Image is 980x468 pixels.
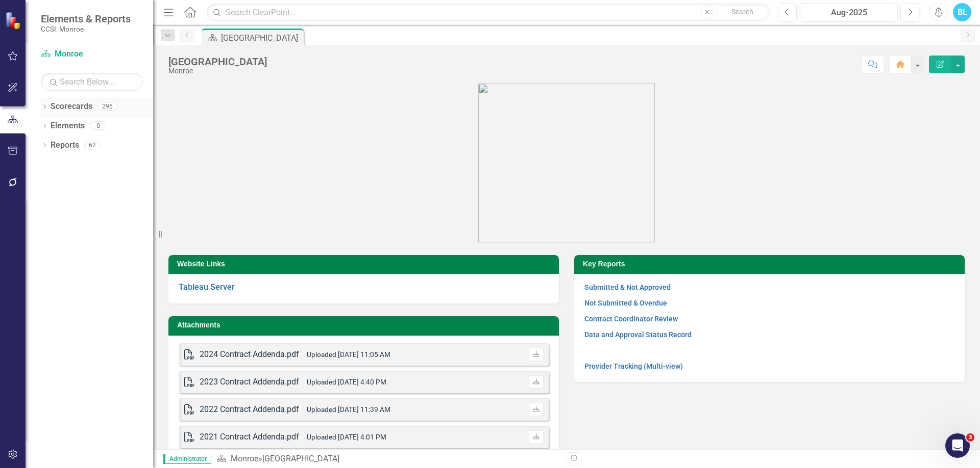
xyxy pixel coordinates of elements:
div: [GEOGRAPHIC_DATA] [221,32,301,44]
a: Tableau Server [179,282,235,292]
div: [GEOGRAPHIC_DATA] [262,454,339,463]
iframe: Intercom live chat [945,433,970,458]
input: Search ClearPoint... [207,4,770,21]
div: 62 [84,141,101,149]
div: 0 [90,122,106,130]
small: CCSI: Monroe [41,25,131,33]
div: 2022 Contract Addenda.pdf [200,404,299,416]
span: 3 [966,433,974,442]
a: Submitted & Not Approved [584,283,671,291]
h3: Key Reports [583,260,960,268]
span: Elements & Reports [41,13,131,25]
small: Uploaded [DATE] 4:01 PM [307,433,386,441]
a: Scorecards [51,101,92,113]
img: ClearPoint Strategy [5,12,23,30]
a: Provider Tracking (Multi-view) [584,362,683,370]
div: 2021 Contract Addenda.pdf [200,431,299,443]
div: » [216,453,559,465]
button: Search [717,5,768,19]
a: Contract Coordinator Review [584,315,678,323]
span: Administrator [163,454,211,464]
small: Uploaded [DATE] 11:05 AM [307,350,390,359]
button: BL [953,3,971,21]
div: Monroe [168,67,267,75]
button: Aug-2025 [800,3,898,21]
a: Monroe [41,48,143,60]
div: 2024 Contract Addenda.pdf [200,349,299,361]
div: 2023 Contract Addenda.pdf [200,376,299,388]
input: Search Below... [41,73,143,91]
div: 296 [97,102,117,111]
a: Data and Approval Status Record [584,331,692,339]
small: Uploaded [DATE] 4:40 PM [307,378,386,386]
span: Search [731,8,753,16]
div: Aug-2025 [803,7,894,19]
h3: Website Links [177,260,554,268]
h3: Attachments [177,321,554,329]
a: Monroe [231,454,258,463]
small: Uploaded [DATE] 11:39 AM [307,405,390,414]
a: Not Submitted & Overdue [584,299,667,307]
a: Reports [51,140,79,151]
div: [GEOGRAPHIC_DATA] [168,56,267,67]
a: Elements [51,120,85,132]
img: OMH%20Logo_Green%202024%20Stacked.png [478,84,655,242]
